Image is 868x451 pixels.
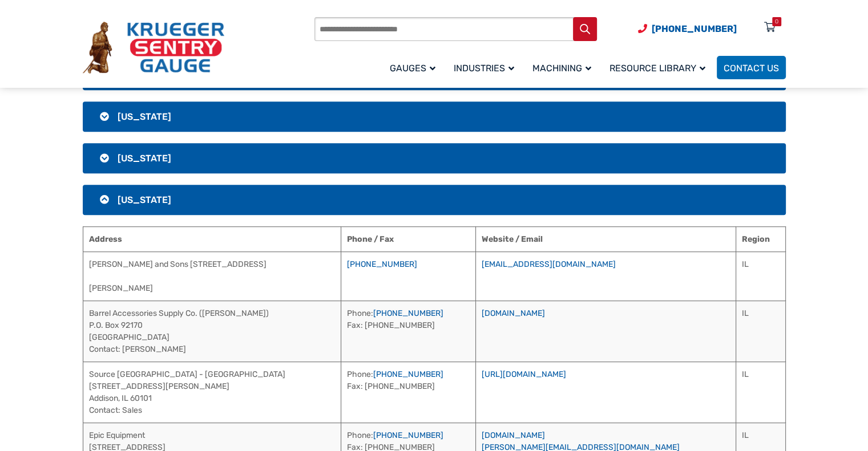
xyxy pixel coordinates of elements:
[717,56,786,79] a: Contact Us
[390,63,435,74] span: Gauges
[482,430,545,440] a: [DOMAIN_NAME]
[83,251,341,300] td: [PERSON_NAME] and Sons [STREET_ADDRESS] [PERSON_NAME]
[373,308,443,318] a: [PHONE_NUMBER]
[341,300,475,361] td: Phone: Fax: [PHONE_NUMBER]
[118,153,171,164] span: [US_STATE]
[526,54,603,81] a: Machining
[341,361,475,422] td: Phone: Fax: [PHONE_NUMBER]
[454,63,514,74] span: Industries
[83,300,341,361] td: Barrel Accessories Supply Co. ([PERSON_NAME]) P.O. Box 92170 [GEOGRAPHIC_DATA] Contact: [PERSON_N...
[532,63,591,74] span: Machining
[603,54,717,81] a: Resource Library
[373,430,443,440] a: [PHONE_NUMBER]
[736,226,785,251] th: Region
[383,54,447,81] a: Gauges
[347,259,417,269] a: [PHONE_NUMBER]
[736,361,785,422] td: IL
[118,194,171,205] span: [US_STATE]
[736,251,785,300] td: IL
[724,63,779,74] span: Contact Us
[118,111,171,122] span: [US_STATE]
[652,23,737,34] span: [PHONE_NUMBER]
[83,22,224,74] img: Krueger Sentry Gauge
[609,63,705,74] span: Resource Library
[482,308,545,318] a: [DOMAIN_NAME]
[736,300,785,361] td: IL
[475,226,736,251] th: Website / Email
[447,54,526,81] a: Industries
[83,226,341,251] th: Address
[482,369,566,379] a: [URL][DOMAIN_NAME]
[638,22,737,36] a: Phone Number (920) 434-8860
[341,226,475,251] th: Phone / Fax
[775,17,778,26] div: 0
[373,369,443,379] a: [PHONE_NUMBER]
[482,259,616,269] a: [EMAIL_ADDRESS][DOMAIN_NAME]
[83,361,341,422] td: Source [GEOGRAPHIC_DATA] - [GEOGRAPHIC_DATA] [STREET_ADDRESS][PERSON_NAME] Addison, IL 60101 Cont...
